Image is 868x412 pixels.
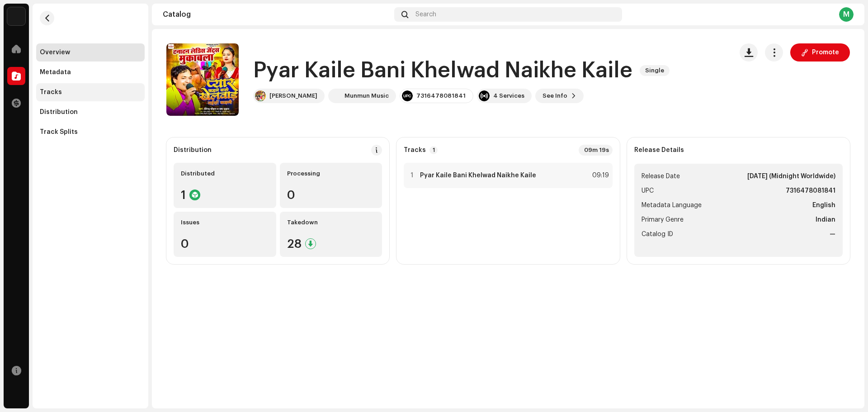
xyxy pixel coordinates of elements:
re-m-nav-item: Metadata [36,63,145,81]
strong: Pyar Kaile Bani Khelwad Naikhe Kaile [420,172,536,179]
div: 09:19 [589,170,609,181]
div: Distributed [181,170,269,177]
re-m-nav-item: Track Splits [36,123,145,141]
button: Promote [790,43,850,62]
div: 09m 19s [579,145,613,156]
div: Metadata [40,69,71,76]
div: Distribution [40,109,78,116]
button: See Info [535,89,584,103]
re-m-nav-item: Tracks [36,83,145,101]
img: 53226e2d-9301-49f5-9af0-af210c648061 [255,90,266,101]
span: Release Date [642,171,680,182]
div: Processing [287,170,375,177]
div: Takedown [287,219,375,226]
div: M [839,7,854,22]
span: See Info [542,87,567,105]
strong: — [830,229,835,240]
img: 10d72f0b-d06a-424f-aeaa-9c9f537e57b6 [7,7,25,25]
span: UPC [642,185,654,196]
strong: [DATE] (Midnight Worldwide) [747,171,835,182]
strong: English [812,200,835,211]
div: Distribution [174,147,212,154]
span: Primary Genre [642,214,684,225]
div: Overview [40,49,70,56]
strong: 7316478081841 [786,185,835,196]
div: [PERSON_NAME] [269,92,317,99]
span: Catalog ID [642,229,673,240]
p-badge: 1 [429,146,438,154]
div: 7316478081841 [416,92,466,99]
strong: Release Details [634,147,684,154]
div: Track Splits [40,128,78,136]
re-m-nav-item: Overview [36,43,145,62]
span: Single [640,65,670,76]
div: Catalog [163,11,391,18]
span: Metadata Language [642,200,702,211]
div: Issues [181,219,269,226]
div: Munmun Music [344,92,389,99]
strong: Indian [816,214,835,225]
div: 4 Services [493,92,524,99]
div: Tracks [40,89,62,96]
span: Search [415,11,436,18]
strong: Tracks [404,147,426,154]
re-m-nav-item: Distribution [36,103,145,121]
span: Promote [812,43,839,62]
img: 01a4dd07-b7a9-41e1-a247-a77dd2e39421 [330,90,341,101]
h1: Pyar Kaile Bani Khelwad Naikhe Kaile [253,56,632,85]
